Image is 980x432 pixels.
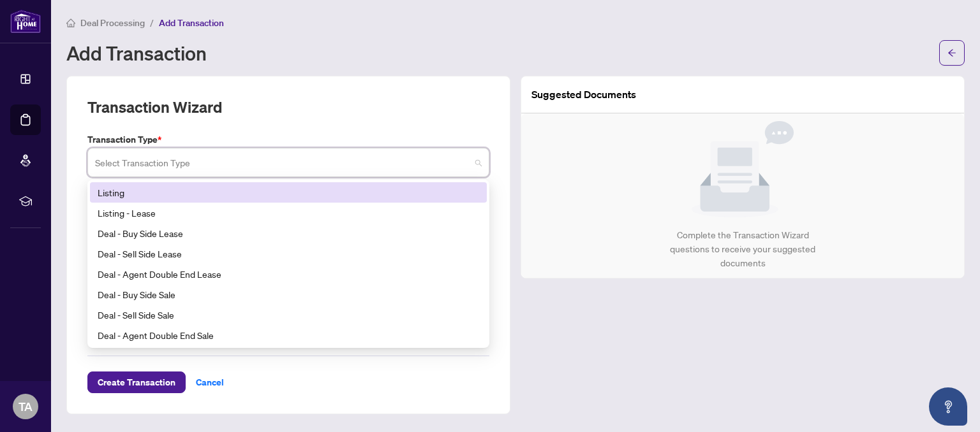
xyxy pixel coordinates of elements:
[90,182,487,203] div: Listing
[66,18,75,27] span: home
[98,308,479,322] div: Deal - Sell Side Sale
[159,17,224,29] span: Add Transaction
[186,371,234,393] button: Cancel
[66,43,207,63] h1: Add Transaction
[947,48,956,57] span: arrow-left
[531,87,636,103] article: Suggested Documents
[150,15,154,30] li: /
[98,287,479,301] div: Deal - Buy Side Sale
[98,185,479,199] div: Listing
[90,203,487,223] div: Listing - Lease
[692,121,794,218] img: Null State Icon
[98,247,479,261] div: Deal - Sell Side Lease
[98,372,175,392] span: Create Transaction
[87,133,489,147] label: Transaction Type
[90,223,487,243] div: Deal - Buy Side Lease
[98,226,479,240] div: Deal - Buy Side Lease
[80,17,145,29] span: Deal Processing
[196,372,224,392] span: Cancel
[90,325,487,345] div: Deal - Agent Double End Sale
[98,267,479,281] div: Deal - Agent Double End Lease
[929,387,967,426] button: Open asap
[90,243,487,264] div: Deal - Sell Side Lease
[657,228,829,270] div: Complete the Transaction Wizard questions to receive your suggested documents
[19,398,33,415] span: TA
[98,328,479,342] div: Deal - Agent Double End Sale
[87,371,186,393] button: Create Transaction
[90,264,487,284] div: Deal - Agent Double End Lease
[98,206,479,220] div: Listing - Lease
[87,97,222,117] h2: Transaction Wizard
[90,284,487,305] div: Deal - Buy Side Sale
[90,305,487,325] div: Deal - Sell Side Sale
[10,10,41,33] img: logo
